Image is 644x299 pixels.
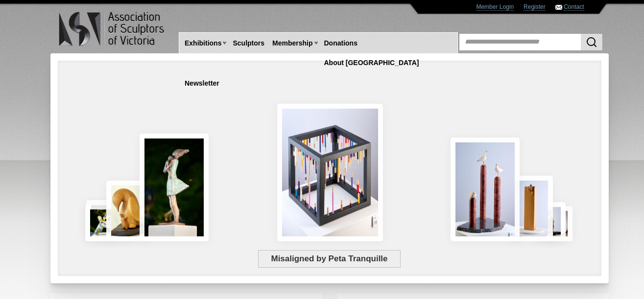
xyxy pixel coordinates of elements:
[476,3,514,11] a: Member Login
[320,54,423,72] a: About [GEOGRAPHIC_DATA]
[181,74,223,92] a: Newsletter
[140,134,209,241] img: Connection
[277,104,383,241] img: Misaligned
[320,34,361,52] a: Donations
[229,34,268,52] a: Sculptors
[181,34,225,52] a: Exhibitions
[524,3,546,11] a: Register
[451,138,520,241] img: Rising Tides
[564,3,584,11] a: Contact
[555,5,562,10] img: Contact ASV
[268,34,316,52] a: Membership
[586,36,597,48] img: Search
[58,10,166,48] img: logo.png
[508,176,553,241] img: Little Frog. Big Climb
[258,250,401,268] span: Misaligned by Peta Tranquille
